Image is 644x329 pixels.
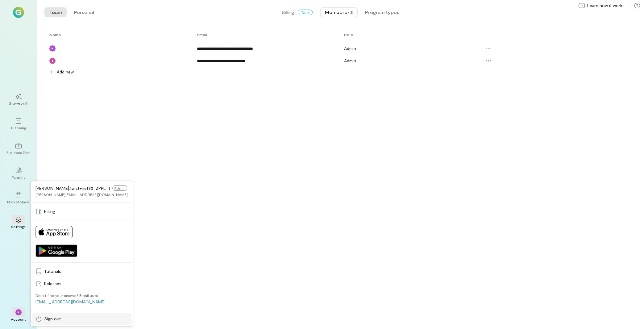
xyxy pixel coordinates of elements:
div: Toggle SortBy [197,32,344,37]
span: Billing [282,9,294,15]
button: Personal [69,7,99,17]
button: BillingDue [277,7,318,17]
a: Marketplace [7,187,30,209]
div: Account [11,317,26,322]
span: [PERSON_NAME].twist+net30_ZPPL_1 [35,185,110,191]
div: Members · 2 [325,9,353,15]
div: Growegy AI [9,101,29,106]
span: Email [197,32,207,37]
span: Billing [44,208,128,214]
span: Admin [344,46,356,51]
div: Business Plan [6,150,31,155]
button: Program types [360,7,404,17]
span: Tutorials [44,268,128,274]
a: Planning [7,113,30,135]
div: Settings [11,224,26,229]
div: Toggle SortBy [49,32,197,37]
div: Didn’t find your answer? Email us at [35,293,98,298]
span: Sign out [44,316,128,322]
img: Get it on Google Play [35,244,77,257]
button: Members · 2 [320,7,358,17]
span: Due [298,10,313,15]
span: Releases [44,281,128,287]
a: Settings [7,212,30,234]
a: Funding [7,162,30,185]
a: Releases [32,277,131,290]
span: Add new [57,69,74,75]
button: Team [44,7,67,17]
div: Marketplace [7,199,30,204]
a: Business Plan [7,138,30,160]
span: Admin [112,185,127,191]
a: Sign out [32,313,131,325]
div: Funding [12,175,25,180]
div: [PERSON_NAME][EMAIL_ADDRESS][DOMAIN_NAME] [35,192,128,197]
div: *Account [7,304,30,327]
a: [EMAIL_ADDRESS][DOMAIN_NAME] [35,299,106,304]
span: Role [344,32,353,37]
span: Learn how it works [587,2,625,9]
a: Billing [32,205,131,218]
a: Tutorials [32,265,131,277]
div: Planning [11,125,26,130]
img: Download on App Store [35,226,73,238]
span: Name [49,32,61,37]
span: Admin [344,58,356,63]
a: Growegy AI [7,88,30,110]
